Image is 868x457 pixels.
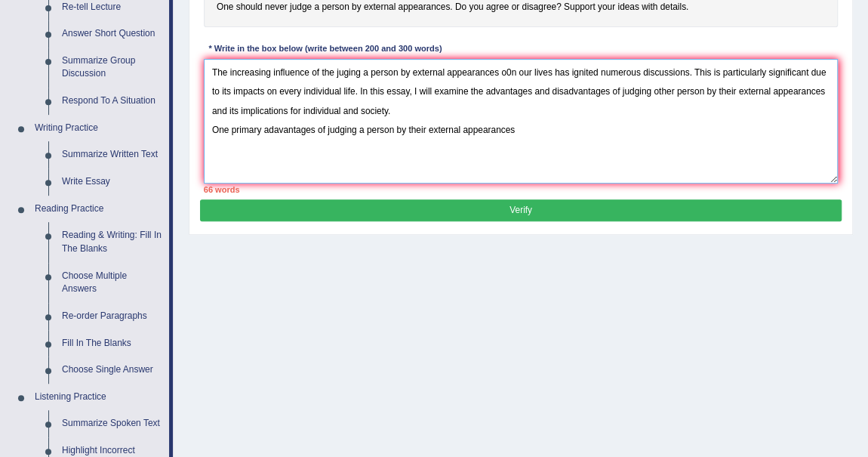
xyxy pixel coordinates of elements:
[204,43,447,56] div: * Write in the box below (write between 200 and 300 words)
[55,48,169,88] a: Summarize Group Discussion
[28,196,169,223] a: Reading Practice
[204,184,839,196] div: 66 words
[28,384,169,411] a: Listening Practice
[55,141,169,168] a: Summarize Written Text
[55,168,169,196] a: Write Essay
[55,263,169,303] a: Choose Multiple Answers
[55,222,169,262] a: Reading & Writing: Fill In The Blanks
[28,115,169,142] a: Writing Practice
[55,88,169,115] a: Respond To A Situation
[55,330,169,357] a: Fill In The Blanks
[55,410,169,437] a: Summarize Spoken Text
[55,357,169,384] a: Choose Single Answer
[55,20,169,48] a: Answer Short Question
[200,199,841,221] button: Verify
[55,303,169,330] a: Re-order Paragraphs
